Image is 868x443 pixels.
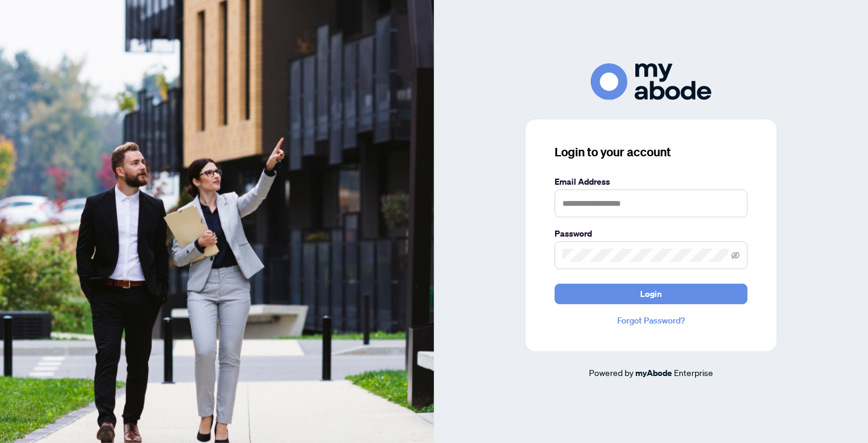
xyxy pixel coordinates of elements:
label: Email Address [555,175,747,188]
span: Powered by [589,367,634,378]
span: Login [640,284,662,304]
a: Forgot Password? [555,314,747,327]
img: ma-logo [591,63,711,100]
label: Password [555,227,747,240]
button: Login [555,284,747,304]
span: Enterprise [674,367,713,378]
span: eye-invisible [731,251,740,260]
h3: Login to your account [555,144,747,161]
a: myAbode [635,366,672,380]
